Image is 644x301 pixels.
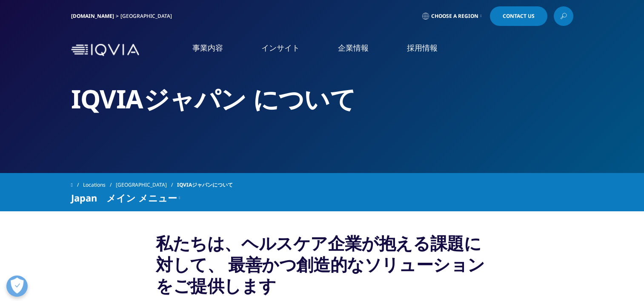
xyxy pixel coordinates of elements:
button: 優先設定センターを開く [6,275,28,297]
div: [GEOGRAPHIC_DATA] [120,13,175,20]
a: [GEOGRAPHIC_DATA] [116,177,177,193]
span: Contact Us [503,14,535,19]
a: 企業情報 [338,43,369,53]
a: [DOMAIN_NAME] [71,12,114,20]
nav: Primary [143,30,573,70]
h2: IQVIAジャパン について [71,83,573,115]
span: IQVIAジャパンについて [177,177,233,193]
span: Choose a Region [431,13,478,20]
a: 採用情報 [407,43,438,53]
span: Japan メイン メニュー [71,193,177,203]
a: Contact Us [490,6,547,26]
a: 事業内容 [192,43,223,53]
a: インサイト [261,43,300,53]
a: Locations [83,177,116,193]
